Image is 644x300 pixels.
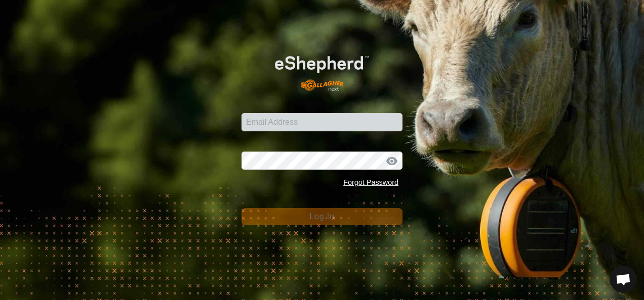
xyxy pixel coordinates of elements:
img: E-shepherd Logo [258,42,386,97]
a: Forgot Password [343,178,398,186]
button: Log In [241,208,402,225]
a: Open chat [610,266,637,293]
input: Email Address [241,113,402,131]
span: Log In [309,212,334,221]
